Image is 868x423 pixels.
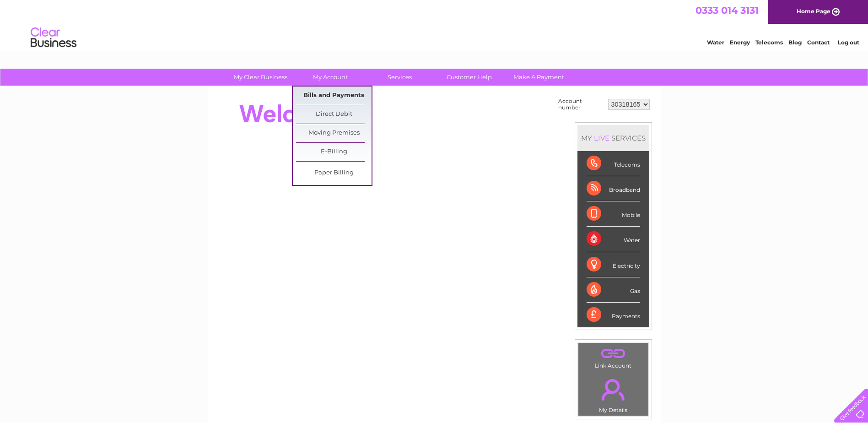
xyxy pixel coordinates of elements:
[755,39,783,46] a: Telecoms
[730,39,750,46] a: Energy
[788,39,802,46] a: Blog
[296,87,372,105] a: Bills and Payments
[577,125,649,151] div: MY SERVICES
[587,252,640,277] div: Electricity
[587,303,640,327] div: Payments
[296,124,372,142] a: Moving Premises
[501,69,577,86] a: Make A Payment
[431,69,507,86] a: Customer Help
[218,5,651,44] div: Clear Business is a trading name of Verastar Limited (registered in [GEOGRAPHIC_DATA] No. 3667643...
[556,96,606,113] td: Account number
[707,39,724,46] a: Water
[362,69,437,86] a: Services
[807,39,830,46] a: Contact
[587,277,640,303] div: Gas
[581,374,646,406] a: .
[592,134,611,142] div: LIVE
[578,342,649,371] td: Link Account
[296,105,372,124] a: Direct Debit
[838,39,859,46] a: Log out
[695,5,759,16] a: 0333 014 3131
[587,201,640,227] div: Mobile
[296,164,372,182] a: Paper Billing
[587,151,640,176] div: Telecoms
[296,143,372,161] a: E-Billing
[587,176,640,201] div: Broadband
[578,371,649,416] td: My Details
[587,227,640,252] div: Water
[223,69,298,86] a: My Clear Business
[30,24,77,52] img: logo.png
[292,69,368,86] a: My Account
[581,345,646,361] a: .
